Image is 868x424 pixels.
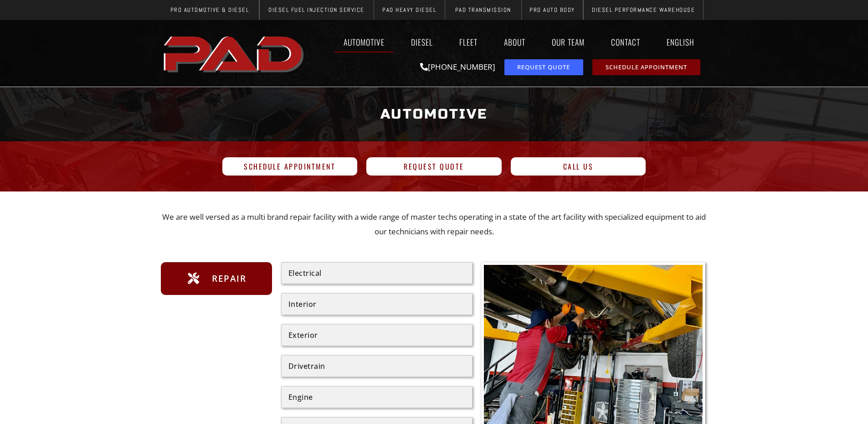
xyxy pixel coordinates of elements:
[543,31,593,52] a: Our Team
[288,269,465,277] div: Electrical
[222,157,358,176] a: Schedule Appointment
[420,62,495,72] a: [PHONE_NUMBER]
[602,31,649,52] a: Contact
[210,271,246,286] span: Repair
[511,157,646,176] a: Call Us
[382,7,436,13] span: PAD Heavy Diesel
[170,7,249,13] span: Pro Automotive & Diesel
[592,7,695,13] span: Diesel Performance Warehouse
[451,31,486,52] a: Fleet
[404,163,464,170] span: Request Quote
[161,29,308,78] img: The image shows the word "PAD" in bold, red, uppercase letters with a slight shadow effect.
[658,31,708,52] a: English
[288,331,465,339] div: Exterior
[288,393,465,401] div: Engine
[308,31,708,52] nav: Menu
[335,31,393,52] a: Automotive
[402,31,442,52] a: Diesel
[606,64,687,70] span: Schedule Appointment
[161,210,708,239] p: We are well versed as a multi brand repair facility with a wide range of master techs operating i...
[244,163,335,170] span: Schedule Appointment
[563,163,594,170] span: Call Us
[529,7,575,13] span: Pro Auto Body
[165,97,703,131] h1: Automotive
[592,59,700,75] a: schedule repair or service appointment
[455,7,511,13] span: PAD Transmission
[495,31,534,52] a: About
[504,59,583,75] a: request a service or repair quote
[288,362,465,370] div: Drivetrain
[268,7,365,13] span: Diesel Fuel Injection Service
[366,157,502,176] a: Request Quote
[161,29,308,78] a: pro automotive and diesel home page
[517,64,570,70] span: Request Quote
[288,300,465,308] div: Interior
